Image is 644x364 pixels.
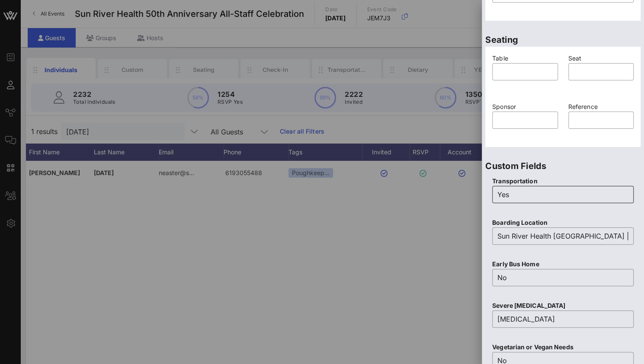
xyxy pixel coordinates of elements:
p: Boarding Location [492,218,634,227]
p: Seating [485,33,641,47]
p: Sponsor [492,102,558,112]
p: Vegetarian or Vegan Needs [492,342,634,352]
p: Table [492,54,558,63]
p: Reference [568,102,634,112]
p: Custom Fields [485,159,641,173]
p: Transportation [492,176,634,186]
p: Severe [MEDICAL_DATA] [492,301,634,310]
p: Seat [568,54,634,63]
p: Early Bus Home [492,259,634,269]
